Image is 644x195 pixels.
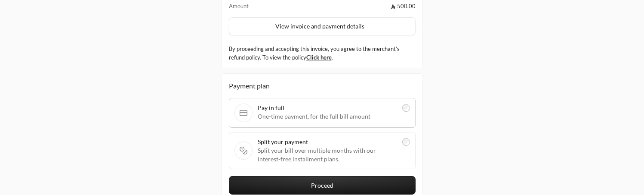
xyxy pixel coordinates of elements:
span: One-time payment, for the full bill amount [258,112,397,121]
a: Click here [306,54,332,61]
span: Split your bill over multiple months with our interest-free installment plans. [258,146,397,164]
div: Payment plan [229,81,416,91]
span: Split your payment [258,138,397,146]
input: Split your paymentSplit your bill over multiple months with our interest-free installment plans. [402,138,410,146]
button: Proceed [229,176,416,195]
td: 500.00 [277,2,415,10]
input: Pay in fullOne-time payment, for the full bill amount [402,104,410,112]
button: View invoice and payment details [229,17,416,35]
label: By proceeding and accepting this invoice, you agree to the merchant’s refund policy. To view the ... [229,45,416,62]
span: Pay in full [258,104,397,112]
td: Amount [229,2,277,10]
